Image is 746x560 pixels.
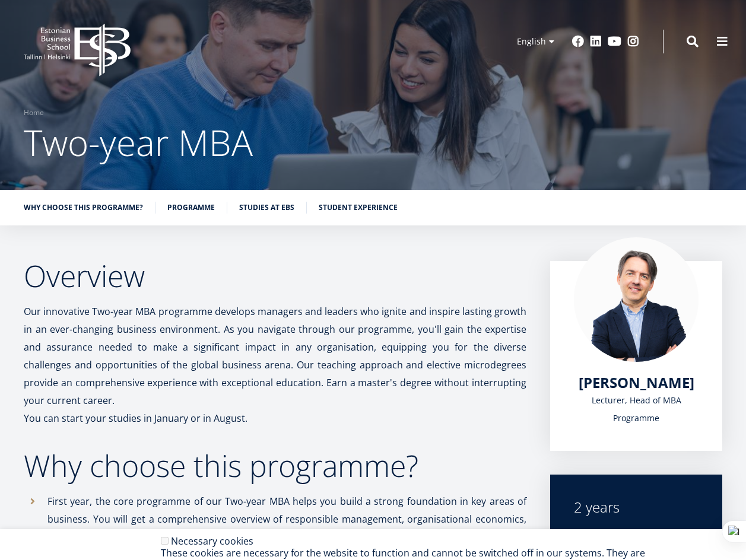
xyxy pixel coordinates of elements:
[24,451,526,481] h2: Why choose this programme?
[24,409,526,427] p: You can start your studies in January or in August.
[24,303,526,409] p: Our innovative Two-year MBA programme develops managers and leaders who ignite and inspire lastin...
[572,36,584,47] a: Facebook
[171,534,253,548] label: Necessary cookies
[574,237,699,362] img: Marko Rillo
[24,261,526,291] h2: Overview
[579,374,694,392] a: [PERSON_NAME]
[167,202,215,214] a: Programme
[579,373,694,392] span: [PERSON_NAME]
[627,36,639,47] a: Instagram
[24,202,143,214] a: Why choose this programme?
[574,392,699,427] div: Lecturer, Head of MBA Programme
[24,107,44,119] a: Home
[24,118,253,167] span: Two-year MBA
[574,498,699,516] div: 2 years
[319,202,398,214] a: Student experience
[590,36,602,47] a: Linkedin
[608,36,621,47] a: Youtube
[239,202,294,214] a: Studies at EBS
